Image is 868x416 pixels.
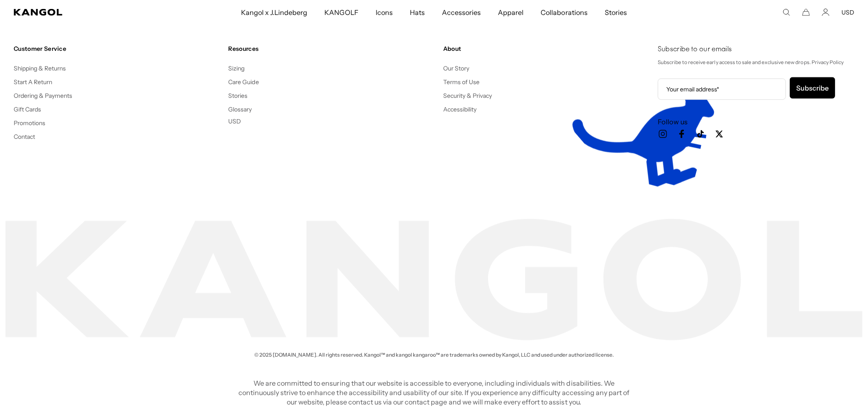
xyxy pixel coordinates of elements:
[822,9,830,16] a: Account
[228,78,259,86] a: Care Guide
[228,64,244,72] a: Sizing
[14,92,73,100] a: Ordering & Payments
[14,119,45,127] a: Promotions
[842,9,854,16] button: USD
[790,77,835,99] button: Subscribe
[14,133,35,141] a: Contact
[443,45,651,53] h4: About
[443,105,477,113] a: Accessibility
[228,92,247,100] a: Stories
[14,9,159,16] a: Kangol
[14,64,66,72] a: Shipping & Returns
[228,105,252,113] a: Glossary
[658,58,854,67] p: Subscribe to receive early access to sale and exclusive new drops. Privacy Policy
[783,9,790,16] summary: Search here
[14,105,41,113] a: Gift Cards
[802,9,810,16] button: Cart
[228,45,436,53] h4: Resources
[236,378,633,407] p: We are committed to ensuring that our website is accessible to everyone, including individuals wi...
[658,117,854,126] h3: Follow us
[658,45,854,54] h4: Subscribe to our emails
[14,78,52,86] a: Start A Return
[14,45,221,53] h4: Customer Service
[228,117,241,125] button: USD
[443,92,492,100] a: Security & Privacy
[443,64,469,72] a: Our Story
[443,78,480,86] a: Terms of Use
